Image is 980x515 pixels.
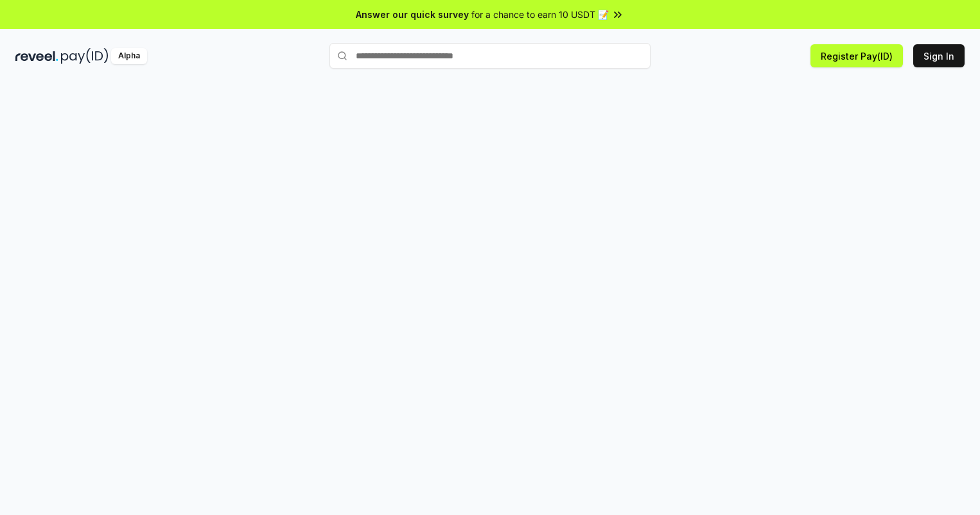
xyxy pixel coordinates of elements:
[61,48,109,64] img: pay_id
[356,8,469,21] span: Answer our quick survey
[15,48,58,64] img: reveel_dark
[810,44,903,67] button: Register Pay(ID)
[111,48,147,64] div: Alpha
[471,8,609,21] span: for a chance to earn 10 USDT 📝
[913,44,965,67] button: Sign In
